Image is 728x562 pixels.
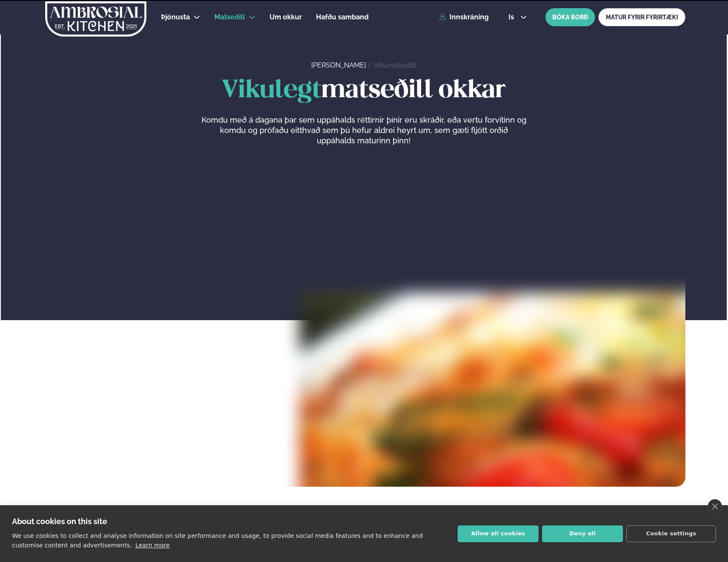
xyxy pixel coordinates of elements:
h1: matseðill okkar [43,77,685,105]
button: Allow all cookies [458,525,539,542]
span: Um okkur [270,13,302,21]
a: close [708,499,722,514]
button: Deny all [542,525,623,542]
a: Um okkur [270,12,302,22]
span: / [368,61,374,69]
a: Learn more [135,542,170,549]
span: Matseðill [214,13,245,21]
img: logo [44,1,147,37]
span: Vikulegt [222,79,321,102]
a: Vikumatseðill [374,61,416,69]
button: BÓKA BORÐ [545,8,595,26]
a: Innskráning [439,13,489,21]
a: [PERSON_NAME] [311,61,366,69]
a: Hafðu samband [316,12,369,22]
strong: About cookies on this site [12,517,107,526]
p: Komdu með á dagana þar sem uppáhalds réttirnir þínir eru skráðir, eða vertu forvitinn og komdu og... [201,115,527,146]
span: Þjónusta [161,13,190,21]
p: We use cookies to collect and analyse information on site performance and usage, to provide socia... [12,532,423,549]
span: Hafðu samband [316,13,369,21]
a: MATUR FYRIR FYRIRTÆKI [598,8,685,26]
button: Cookie settings [626,525,716,542]
a: Matseðill [214,12,245,22]
button: is [502,14,534,21]
a: Þjónusta [161,12,190,22]
span: is [508,14,517,21]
